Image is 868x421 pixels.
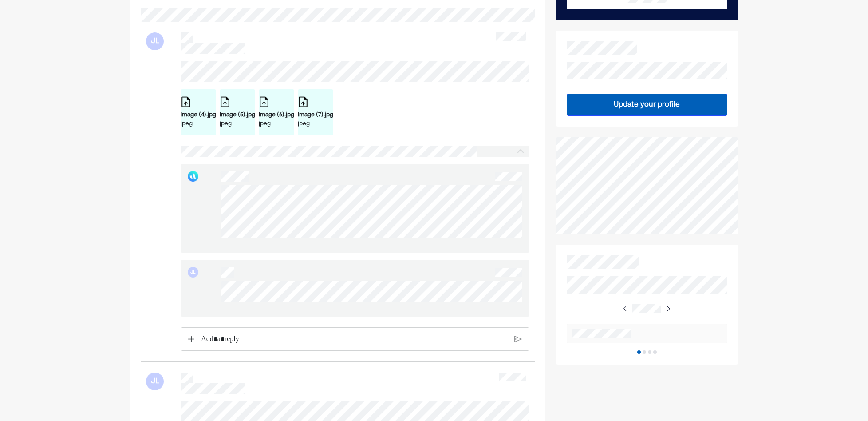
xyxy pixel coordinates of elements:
[197,328,512,351] div: Rich Text Editor. Editing area: main
[220,111,255,119] div: Image (5).jpg
[220,119,255,128] div: jpeg
[181,111,216,119] div: Image (4).jpg
[298,111,333,119] div: Image (7).jpg
[665,305,672,312] img: right-arrow
[146,32,164,50] div: JL
[259,119,294,128] div: jpeg
[188,267,198,278] div: JL
[622,305,629,312] img: right-arrow
[146,373,164,390] div: JL
[298,119,333,128] div: jpeg
[259,111,294,119] div: Image (6).jpg
[181,119,216,128] div: jpeg
[567,94,727,116] button: Update your profile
